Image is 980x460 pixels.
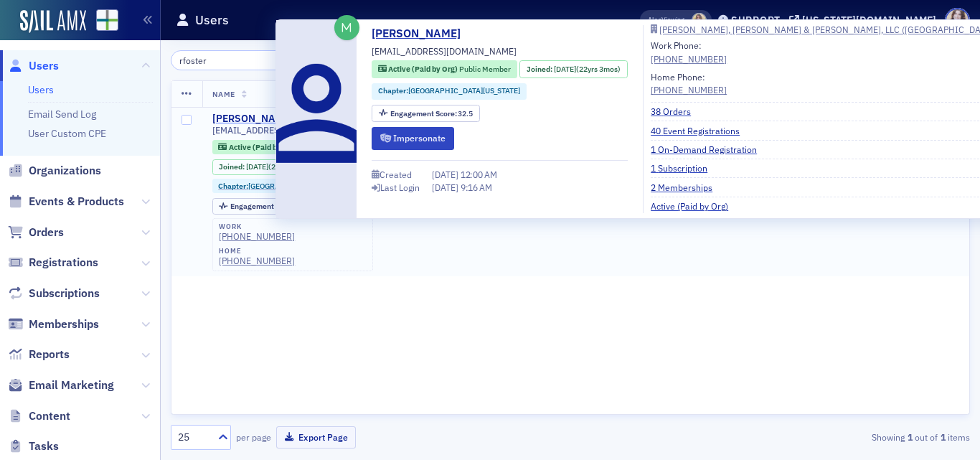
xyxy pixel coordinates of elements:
[171,50,308,70] input: Search…
[212,179,367,193] div: Chapter:
[29,58,59,74] span: Users
[29,255,98,271] span: Registrations
[380,184,420,192] div: Last Login
[554,64,621,75] div: (22yrs 3mos)
[8,58,59,74] a: Users
[461,169,497,180] span: 12:00 AM
[96,9,118,32] img: SailAMX
[28,83,54,96] a: Users
[372,127,454,149] button: Impersonate
[378,64,511,75] a: Active (Paid by Org) Public Member
[692,13,707,28] span: Bethany Booth
[29,194,124,210] span: Events & Products
[372,44,517,57] span: [EMAIL_ADDRESS][DOMAIN_NAME]
[378,85,408,95] span: Chapter :
[651,143,768,156] a: 1 On-Demand Registration
[651,105,702,118] a: 38 Orders
[246,161,268,172] span: [DATE]
[29,286,100,301] span: Subscriptions
[651,161,718,174] a: 1 Subscription
[8,225,64,240] a: Orders
[236,431,271,443] label: per page
[651,181,723,194] a: 2 Memberships
[212,140,358,154] div: Active (Paid by Org): Active (Paid by Org): Public Member
[432,169,461,180] span: [DATE]
[648,15,684,25] span: Viewing
[461,182,492,193] span: 9:16 AM
[390,110,473,118] div: 32.5
[8,194,124,210] a: Events & Products
[802,14,936,27] div: [US_STATE][DOMAIN_NAME]
[219,231,295,242] a: [PHONE_NUMBER]
[372,105,480,123] div: Engagement Score: 32.5
[8,438,59,454] a: Tasks
[938,431,948,443] strong: 1
[195,11,229,29] h1: Users
[388,64,459,74] span: Active (Paid by Org)
[372,83,527,100] div: Chapter:
[29,225,64,240] span: Orders
[230,201,298,211] span: Engagement Score :
[212,198,321,214] div: Engagement Score: 32.5
[29,347,70,362] span: Reports
[219,255,295,266] a: [PHONE_NUMBER]
[212,89,235,99] span: Name
[554,64,576,74] span: [DATE]
[29,316,99,332] span: Memberships
[459,64,511,74] span: Public Member
[276,426,356,449] button: Export Page
[432,182,461,193] span: [DATE]
[246,162,313,172] div: (22yrs 3mos)
[648,15,661,24] div: Also
[219,247,295,255] div: home
[219,162,246,172] span: Joined :
[527,64,554,75] span: Joined :
[714,431,970,443] div: Showing out of items
[378,85,520,97] a: Chapter:[GEOGRAPHIC_DATA][US_STATE]
[651,39,727,65] div: Work Phone:
[178,430,209,445] div: 25
[372,60,517,78] div: Active (Paid by Org): Active (Paid by Org): Public Member
[390,108,458,118] span: Engagement Score :
[212,113,292,126] a: [PERSON_NAME]
[945,8,970,33] span: Profile
[219,222,295,231] div: work
[28,108,96,121] a: Email Send Log
[519,60,627,78] div: Joined: 2003-05-23 00:00:00
[20,10,86,33] img: SailAMX
[29,438,59,454] span: Tasks
[380,171,412,179] div: Created
[8,163,101,179] a: Organizations
[212,159,320,175] div: Joined: 2003-05-23 00:00:00
[86,9,118,34] a: View Homepage
[29,377,114,393] span: Email Marketing
[230,202,314,210] div: 32.5
[651,200,739,212] a: Active (Paid by Org)
[218,142,351,151] a: Active (Paid by Org) Public Member
[731,14,781,27] div: Support
[651,52,727,65] a: [PHONE_NUMBER]
[905,431,915,443] strong: 1
[651,124,750,137] a: 40 Event Registrations
[29,408,70,424] span: Content
[8,255,98,271] a: Registrations
[8,347,70,362] a: Reports
[229,142,300,152] span: Active (Paid by Org)
[218,181,248,191] span: Chapter :
[8,377,114,393] a: Email Marketing
[8,316,99,332] a: Memberships
[212,125,357,136] span: [EMAIL_ADDRESS][DOMAIN_NAME]
[789,15,941,25] button: [US_STATE][DOMAIN_NAME]
[651,83,727,96] a: [PHONE_NUMBER]
[28,127,106,140] a: User Custom CPE
[372,25,471,42] a: [PERSON_NAME]
[218,182,360,191] a: Chapter:[GEOGRAPHIC_DATA][US_STATE]
[29,163,101,179] span: Organizations
[8,408,70,424] a: Content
